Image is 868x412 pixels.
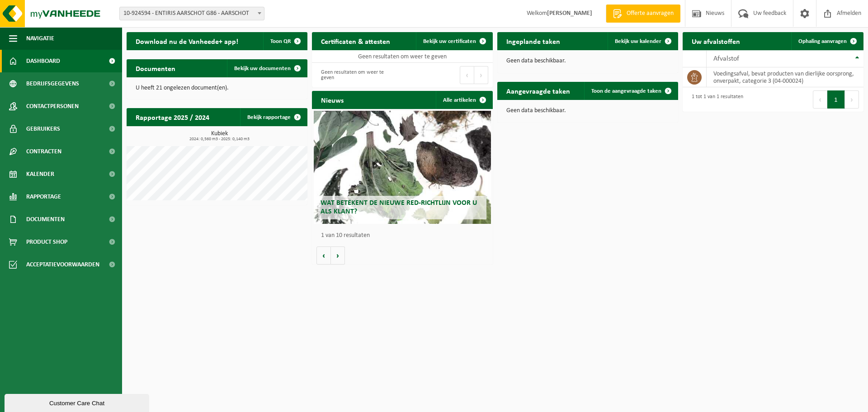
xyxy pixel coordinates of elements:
[845,90,859,109] button: Next
[497,82,579,99] h2: Aangevraagde taken
[584,82,677,100] a: Toon de aangevraagde taken
[26,231,67,253] span: Product Shop
[234,66,291,71] span: Bekijk uw documenten
[26,140,61,163] span: Contracten
[321,232,488,239] p: 1 van 10 resultaten
[120,7,264,20] span: 10-924594 - ENTIRIS AARSCHOT G86 - AARSCHOT
[26,185,61,208] span: Rapportage
[506,108,669,114] p: Geen data beschikbaar.
[263,32,307,50] button: Toon QR
[791,32,863,50] a: Ophaling aanvragen
[713,55,739,62] span: Afvalstof
[423,38,476,44] span: Bekijk uw certificaten
[474,66,488,84] button: Next
[316,246,331,265] button: Vorige
[314,111,491,224] a: Wat betekent de nieuwe RED-richtlijn voor u als klant?
[615,38,661,44] span: Bekijk uw kalender
[707,67,863,87] td: voedingsafval, bevat producten van dierlijke oorsprong, onverpakt, categorie 3 (04-000024)
[26,50,60,72] span: Dashboard
[624,9,676,18] span: Offerte aanvragen
[316,65,398,85] div: Geen resultaten om weer te geven
[460,66,474,84] button: Previous
[127,108,218,126] h2: Rapportage 2025 / 2024
[26,253,99,276] span: Acceptatievoorwaarden
[26,163,54,185] span: Kalender
[813,90,827,109] button: Previous
[506,58,669,64] p: Geen data beschikbaar.
[131,137,307,142] span: 2024: 0,560 m3 - 2025: 0,140 m3
[127,59,184,77] h2: Documenten
[312,91,353,109] h2: Nieuws
[312,32,399,50] h2: Certificaten & attesten
[136,85,298,91] p: U heeft 21 ongelezen document(en).
[687,90,743,109] div: 1 tot 1 van 1 resultaten
[26,118,60,140] span: Gebruikers
[240,108,307,126] a: Bekijk rapportage
[119,7,264,20] span: 10-924594 - ENTIRIS AARSCHOT G86 - AARSCHOT
[131,131,307,142] h3: Kubiek
[827,90,845,109] button: 1
[26,27,54,50] span: Navigatie
[683,32,749,50] h2: Uw afvalstoffen
[497,32,569,50] h2: Ingeplande taken
[26,72,79,95] span: Bedrijfsgegevens
[798,38,847,44] span: Ophaling aanvragen
[5,392,151,412] iframe: chat widget
[26,95,79,118] span: Contactpersonen
[227,59,307,77] a: Bekijk uw documenten
[312,50,493,63] td: Geen resultaten om weer te geven
[331,246,345,265] button: Volgende
[436,91,492,109] a: Alle artikelen
[547,10,592,17] strong: [PERSON_NAME]
[606,5,680,23] a: Offerte aanvragen
[26,208,65,231] span: Documenten
[416,32,492,50] a: Bekijk uw certificaten
[127,32,247,50] h2: Download nu de Vanheede+ app!
[321,199,477,215] span: Wat betekent de nieuwe RED-richtlijn voor u als klant?
[608,32,677,50] a: Bekijk uw kalender
[270,38,291,44] span: Toon QR
[591,88,661,94] span: Toon de aangevraagde taken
